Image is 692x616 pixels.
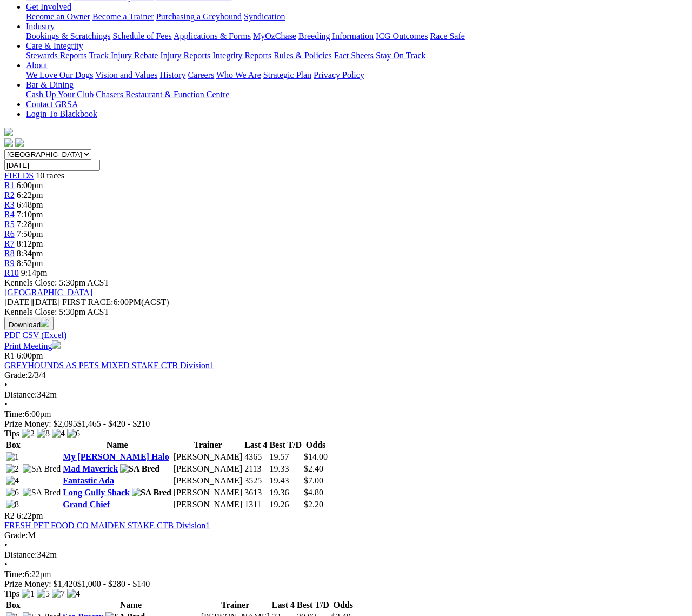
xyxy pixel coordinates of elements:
[303,440,328,451] th: Odds
[62,600,199,611] th: Name
[4,268,19,277] a: R10
[156,12,242,21] a: Purchasing a Greyhound
[26,31,110,41] a: Bookings & Scratchings
[4,521,210,530] a: FRESH PET FOOD CO MAIDEN STAKE CTB Division1
[17,259,43,268] span: 8:52pm
[17,220,43,229] span: 7:28pm
[173,499,243,510] td: [PERSON_NAME]
[26,90,94,99] a: Cash Up Your Club
[4,160,100,171] input: Select date
[173,463,243,474] td: [PERSON_NAME]
[26,109,97,118] a: Login To Blackbook
[6,464,19,474] img: 2
[188,70,214,80] a: Careers
[160,51,210,60] a: Injury Reports
[95,70,157,80] a: Vision and Values
[4,288,92,297] a: [GEOGRAPHIC_DATA]
[17,511,43,520] span: 6:22pm
[63,476,114,485] a: Fantastic Ada
[17,210,43,219] span: 7:10pm
[269,499,302,510] td: 19.26
[120,464,159,474] img: SA Bred
[4,239,15,248] span: R7
[92,12,154,21] a: Become a Trainer
[63,464,118,473] a: Mad Maverick
[26,80,74,89] a: Bar & Dining
[41,319,49,327] img: download.svg
[132,488,171,498] img: SA Bred
[4,190,15,200] span: R2
[4,330,688,340] div: Download
[4,341,61,350] a: Print Meeting
[4,400,8,409] span: •
[4,171,34,180] a: FIELDS
[4,419,688,429] div: Prize Money: $2,095
[63,500,110,509] a: Grand Chief
[304,488,323,497] span: $4.80
[62,440,172,451] th: Name
[304,464,323,473] span: $2.40
[269,452,302,462] td: 19.57
[304,476,323,485] span: $7.00
[430,31,464,41] a: Race Safe
[4,579,688,589] div: Prize Money: $1,420
[4,511,15,520] span: R2
[4,569,688,579] div: 6:22pm
[4,249,15,258] a: R8
[216,70,261,80] a: Who We Are
[26,31,688,41] div: Industry
[4,531,688,540] div: M
[331,600,356,611] th: Odds
[23,464,61,474] img: SA Bred
[244,440,268,451] th: Last 4
[173,475,243,486] td: [PERSON_NAME]
[244,499,268,510] td: 1311
[63,488,130,497] a: Long Gully Shack
[22,330,66,340] a: CSV (Excel)
[4,307,688,317] div: Kennels Close: 5:30pm ACST
[304,452,328,461] span: $14.00
[4,138,13,147] img: facebook.svg
[4,297,32,307] span: [DATE]
[4,317,54,330] button: Download
[244,12,285,21] a: Syndication
[6,500,19,509] img: 8
[4,200,15,209] a: R3
[4,128,13,136] img: logo-grsa-white.png
[26,12,90,21] a: Become an Owner
[4,540,8,549] span: •
[4,560,8,569] span: •
[4,297,60,307] span: [DATE]
[4,550,37,559] span: Distance:
[67,429,80,439] img: 6
[89,51,158,60] a: Track Injury Rebate
[271,600,295,611] th: Last 4
[4,259,15,268] a: R9
[26,41,83,50] a: Care & Integrity
[244,452,268,462] td: 4365
[4,531,28,540] span: Grade:
[23,488,61,498] img: SA Bred
[26,100,78,109] a: Contact GRSA
[52,429,65,439] img: 4
[6,440,21,449] span: Box
[77,419,150,428] span: $1,465 - $420 - $210
[6,476,19,486] img: 4
[304,500,323,509] span: $2.20
[4,210,15,219] a: R4
[26,2,71,11] a: Get Involved
[376,31,428,41] a: ICG Outcomes
[26,70,688,80] div: About
[67,589,80,599] img: 4
[4,390,688,400] div: 342m
[17,190,43,200] span: 6:22pm
[15,138,24,147] img: twitter.svg
[4,351,15,360] span: R1
[17,249,43,258] span: 8:34pm
[4,370,688,380] div: 2/3/4
[26,61,48,70] a: About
